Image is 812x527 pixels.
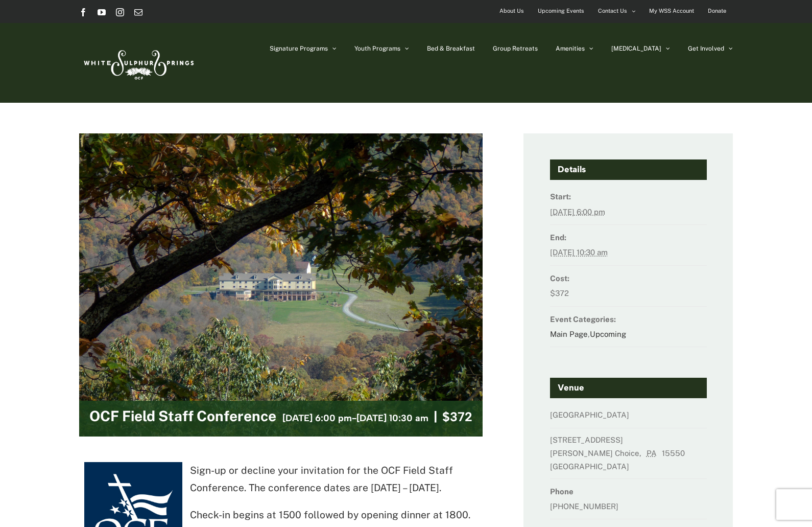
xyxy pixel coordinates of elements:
dt: Start: [550,189,707,204]
span: | [428,410,442,424]
nav: Main Menu [270,23,733,74]
a: Group Retreats [493,23,538,74]
abbr: 2025-10-26 [550,208,605,216]
dd: $372 [550,286,707,306]
a: Upcoming [590,330,626,338]
span: Amenities [556,45,585,52]
span: [DATE] 10:30 am [356,413,428,424]
a: Email [134,8,142,16]
span: , [639,449,644,457]
span: [DATE] 6:00 pm [282,413,352,424]
a: [MEDICAL_DATA] [611,23,670,74]
dt: End: [550,230,707,245]
span: Signature Programs [270,45,328,52]
a: Youth Programs [354,23,409,74]
p: Sign-up or decline your invitation for the OCF Field Staff Conference. The conference dates are [... [84,462,477,497]
span: [MEDICAL_DATA] [611,45,661,52]
dd: , [550,327,707,347]
span: Contact Us [598,4,627,18]
span: My WSS Account [649,4,694,18]
dt: Phone [550,484,707,499]
span: Get Involved [688,45,724,52]
a: Bed & Breakfast [427,23,475,74]
span: [PERSON_NAME] Choice [550,449,639,457]
a: Facebook [79,8,87,16]
abbr: Pennsylvania [647,449,660,457]
h3: - [282,411,428,425]
span: 15550 [662,449,688,457]
abbr: 2025-10-30 [550,248,608,257]
dd: [GEOGRAPHIC_DATA] [550,407,707,428]
span: About Us [499,4,524,18]
dd: [PHONE_NUMBER] [550,499,707,519]
h4: Venue [550,378,707,398]
h2: OCF Field Staff Conference [89,408,276,429]
span: Upcoming Events [538,4,584,18]
span: Group Retreats [493,45,538,52]
a: Instagram [116,8,124,16]
a: Signature Programs [270,23,337,74]
span: $372 [442,410,472,424]
a: YouTube [98,8,106,16]
img: White Sulphur Springs Logo [79,39,197,87]
span: [GEOGRAPHIC_DATA] [550,462,632,471]
a: Amenities [556,23,593,74]
a: Get Involved [688,23,733,74]
a: Main Page [550,330,588,338]
span: Youth Programs [354,45,400,52]
dt: Cost: [550,271,707,286]
span: Bed & Breakfast [427,45,475,52]
dt: Event Categories: [550,312,707,327]
h4: Details [550,159,707,180]
span: Donate [708,4,726,18]
span: [STREET_ADDRESS] [550,436,623,444]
